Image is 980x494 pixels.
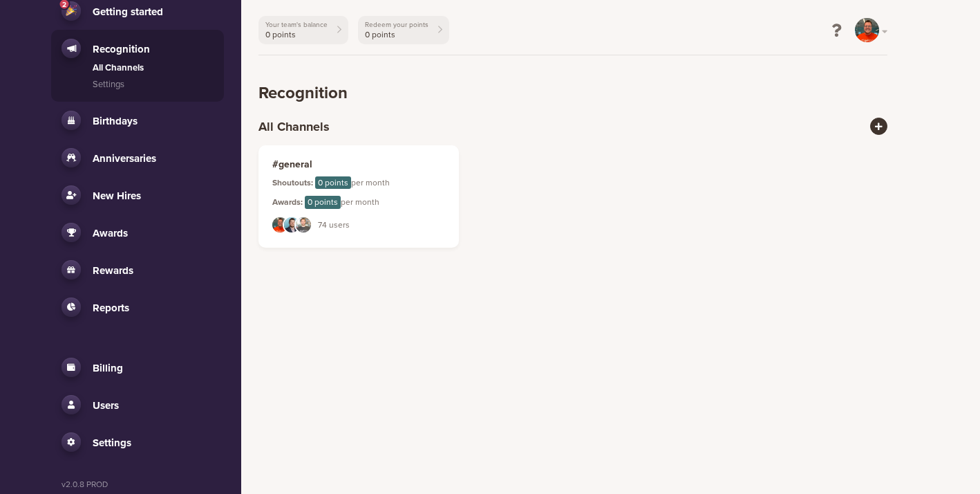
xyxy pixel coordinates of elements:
span: Awards [93,227,128,239]
a: Redeem your points0 points [358,16,449,44]
a: Your team's balance0 points [258,16,348,44]
span: Rewards [93,264,133,277]
span: 74 users [318,219,350,231]
a: Settings [62,432,214,452]
span: 0 points [305,196,341,208]
span: Billing [93,362,123,374]
span: Anniversaries [93,152,156,165]
a: Reports [62,298,214,317]
h2: All Channels [258,120,330,135]
a: All Channels [93,62,214,75]
a: Rewards [62,260,214,280]
a: New Hires [62,185,214,205]
span: Birthdays [93,115,138,127]
a: Recognition [62,39,214,58]
a: Billing [62,358,214,377]
a: Settings [93,78,214,92]
a: 2Getting started [62,1,214,21]
h4: #general [272,159,445,171]
a: Birthdays [62,111,214,130]
span: New Hires [93,190,141,202]
strong: Awards: [272,197,303,207]
span: 0 points [265,30,328,39]
span: Help [32,10,60,22]
h1: Recognition [258,84,348,104]
footer: v2.0.8 PROD [51,478,224,494]
a: Anniversaries [62,148,214,167]
span: Reports [93,302,129,314]
div: per month [272,196,445,208]
a: #generalShoutouts: 0 pointsper monthAwards: 0 pointsper month74 users [258,145,459,248]
span: Users [93,399,119,412]
span: Settings [93,437,131,449]
img: tada.a1a1420b.png [66,5,77,16]
strong: Shoutouts: [272,178,313,187]
span: 0 points [315,176,351,189]
span: 0 points [365,30,428,39]
span: Recognition [93,43,150,55]
span: Getting started [93,6,163,18]
div: per month [272,176,445,189]
a: Awards [62,223,214,242]
a: Users [62,395,214,414]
